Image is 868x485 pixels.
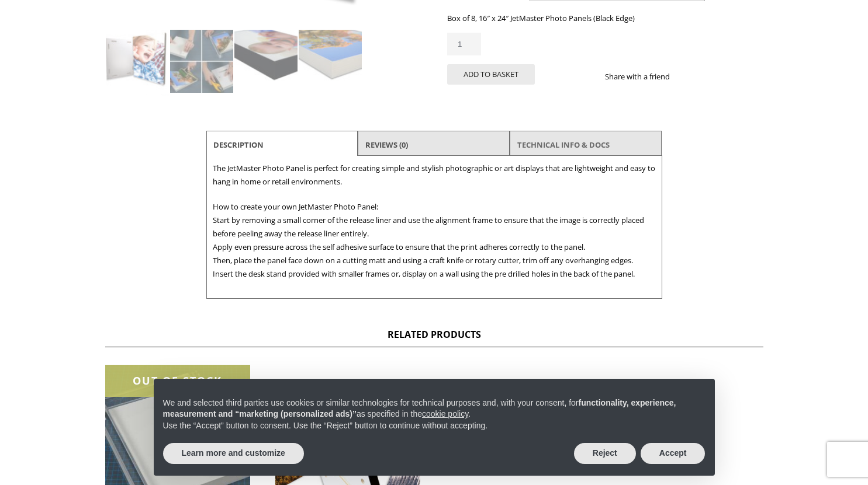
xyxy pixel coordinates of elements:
div: OUT OF STOCK [105,365,250,397]
button: Accept [641,443,706,464]
a: TECHNICAL INFO & DOCS [517,134,610,155]
img: JetMaster Photo Panel for Wall Display - Image 7 [234,94,298,157]
p: How to create your own JetMaster Photo Panel: Start by removing a small corner of the release lin... [213,200,656,281]
p: Use the “Accept” button to consent. Use the “Reject” button to continue without accepting. [163,420,706,432]
a: Description [213,134,264,155]
input: Product quantity [447,33,481,55]
div: Notice [144,369,724,485]
img: JetMaster Photo Panel for Wall Display - Image 5 [106,94,169,157]
img: facebook sharing button [684,72,693,81]
a: cookie policy [422,409,468,418]
img: JetMaster Photo Panel for Wall Display - Image 2 [170,30,233,93]
img: JetMaster Photo Panel for Wall Display - Image 6 [170,94,233,157]
p: We and selected third parties use cookies or similar technologies for technical purposes and, wit... [163,397,706,420]
button: Reject [574,443,636,464]
a: Reviews (0) [365,134,408,155]
img: email sharing button [712,72,721,81]
p: The JetMaster Photo Panel is perfect for creating simple and stylish photographic or art displays... [213,162,656,189]
img: JetMaster Photo Panel for Wall Display - Image 4 [299,30,362,93]
img: JetMaster Photo Panel for Wall Display [106,30,169,93]
p: Share with a friend [605,70,684,83]
button: Add to basket [447,64,535,85]
img: twitter sharing button [698,72,707,81]
strong: functionality, experience, measurement and “marketing (personalized ads)” [163,398,676,419]
h2: Related products [105,328,763,347]
p: Box of 8, 16″ x 24″ JetMaster Photo Panels (Black Edge) [447,12,763,25]
img: JetMaster Photo Panel for Wall Display - Image 3 [234,30,298,93]
button: Learn more and customize [163,443,304,464]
